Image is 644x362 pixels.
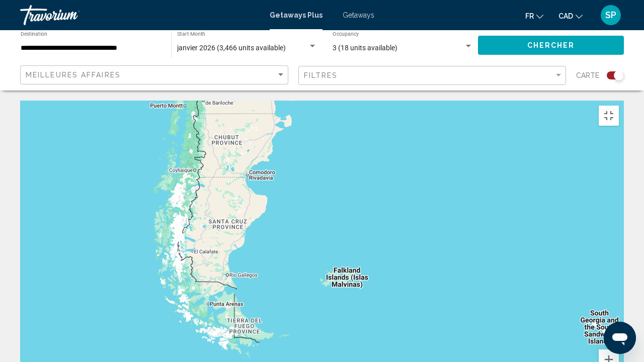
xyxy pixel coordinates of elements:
button: User Menu [598,5,624,26]
span: Filtres [304,71,338,79]
button: Change currency [558,9,583,23]
span: Carte [576,68,599,82]
mat-select: Sort by [26,71,285,79]
span: 3 (18 units available) [333,44,397,52]
a: Getaways [343,11,374,19]
span: Meilleures affaires [26,71,121,79]
a: Getaways Plus [270,11,323,19]
span: fr [525,12,534,20]
button: Toggle fullscreen view [599,106,619,126]
button: Change language [525,9,543,23]
span: janvier 2026 (3,466 units available) [177,44,286,52]
button: Filter [298,65,567,86]
span: SP [605,10,616,20]
a: Travorium [20,5,260,25]
span: CAD [558,12,573,20]
iframe: Button to launch messaging window [604,322,636,354]
button: Chercher [478,36,624,54]
span: Chercher [527,42,575,50]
